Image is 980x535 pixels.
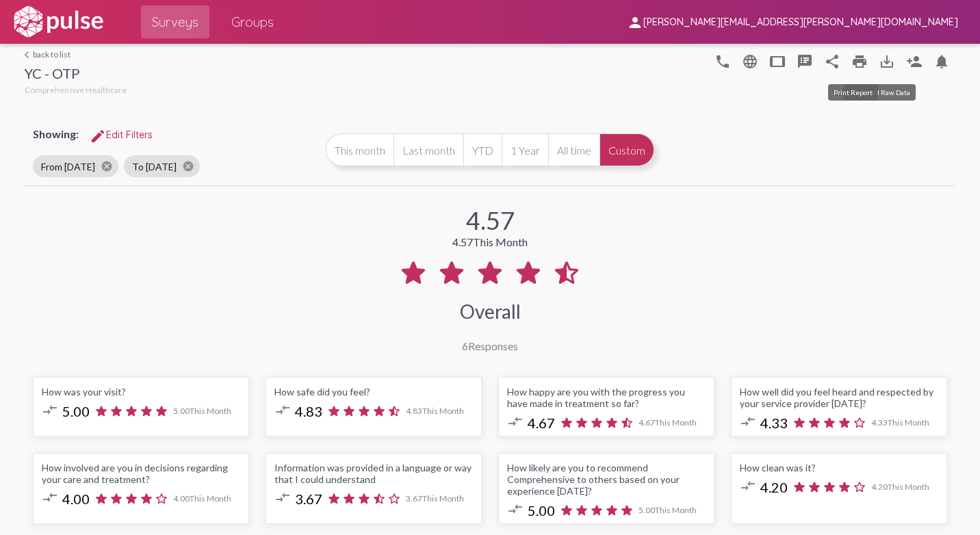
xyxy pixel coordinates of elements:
span: 6 [462,339,468,352]
span: Edit Filters [90,129,153,141]
mat-icon: Edit Filters [90,128,106,144]
div: How likely are you to recommend Comprehensive to others based on your experience [DATE]? [507,462,706,497]
div: YC - OTP [25,65,127,85]
span: 3.67 [406,493,464,504]
span: This Month [888,417,929,428]
div: Overall [460,300,521,323]
button: Edit FiltersEdit Filters [79,122,164,147]
mat-icon: speaker_notes [797,53,813,70]
img: white-logo.svg [11,5,105,39]
div: How clean was it? [740,462,938,473]
button: All time [548,133,599,166]
span: This Month [422,406,464,416]
div: Information was provided in a language or way that I could understand [274,462,473,485]
span: 4.33 [871,417,929,428]
button: language [709,47,736,75]
mat-icon: compare_arrows [507,413,524,430]
a: Groups [220,5,285,38]
button: [PERSON_NAME][EMAIL_ADDRESS][PERSON_NAME][DOMAIN_NAME] [616,9,969,34]
div: Responses [462,339,518,352]
div: 4.57 [466,205,515,235]
span: This Month [190,493,231,504]
span: Groups [231,10,274,34]
span: Showing: [33,127,79,140]
mat-icon: Person [906,53,923,70]
mat-icon: compare_arrows [42,489,58,506]
mat-chip: To [DATE] [124,155,200,177]
mat-icon: language [742,53,758,70]
span: [PERSON_NAME][EMAIL_ADDRESS][PERSON_NAME][DOMAIN_NAME] [643,16,958,29]
span: 5.00 [639,505,697,515]
mat-icon: tablet [769,53,786,70]
mat-icon: language [714,53,731,70]
mat-chip: From [DATE] [33,155,118,177]
span: This Month [473,235,528,248]
span: 4.67 [528,415,555,431]
button: Custom [599,133,654,166]
span: 4.00 [173,493,231,504]
mat-icon: Bell [933,53,950,70]
span: Surveys [152,10,198,34]
a: print [846,47,873,75]
span: Comprehensive Healthcare [25,85,127,95]
button: This month [326,133,394,166]
div: How happy are you with the progress you have made in treatment so far? [507,386,706,409]
span: 5.00 [528,502,555,519]
mat-icon: compare_arrows [274,402,291,418]
button: Person [901,47,928,75]
div: 4.57 [452,235,528,248]
mat-icon: cancel [101,160,113,172]
span: 5.00 [62,403,90,419]
span: 4.83 [406,406,464,416]
a: Surveys [141,5,209,38]
button: 1 Year [502,133,548,166]
mat-icon: arrow_back_ios [25,51,33,59]
button: Last month [394,133,463,166]
div: How well did you feel heard and respected by your service provider [DATE]? [740,386,938,409]
span: 5.00 [173,406,231,416]
mat-icon: cancel [182,160,194,172]
button: speaker_notes [791,47,818,75]
button: YTD [463,133,502,166]
span: This Month [655,505,697,515]
mat-icon: Download [879,53,895,70]
span: 3.67 [295,491,322,507]
div: How involved are you in decisions regarding your care and treatment? [42,462,240,485]
button: tablet [764,47,791,75]
button: Download [873,47,901,75]
mat-icon: compare_arrows [274,489,291,506]
span: 4.83 [295,403,322,419]
span: 4.00 [62,491,90,507]
span: This Month [655,417,697,428]
button: Share [818,47,846,75]
div: How was your visit? [42,386,240,397]
button: language [736,47,764,75]
mat-icon: person [627,14,643,31]
span: 4.33 [760,415,788,431]
mat-icon: compare_arrows [42,402,58,418]
div: How safe did you feel? [274,386,473,397]
mat-icon: compare_arrows [740,413,756,430]
mat-icon: compare_arrows [740,478,756,494]
span: This Month [190,406,231,416]
a: back to list [25,49,127,60]
span: 4.20 [871,482,929,492]
span: This Month [888,482,929,492]
mat-icon: compare_arrows [507,501,524,517]
span: 4.67 [639,417,697,428]
button: Bell [928,47,955,75]
mat-icon: Share [824,53,840,70]
span: 4.20 [760,479,788,495]
mat-icon: print [851,53,868,70]
span: This Month [422,493,464,504]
